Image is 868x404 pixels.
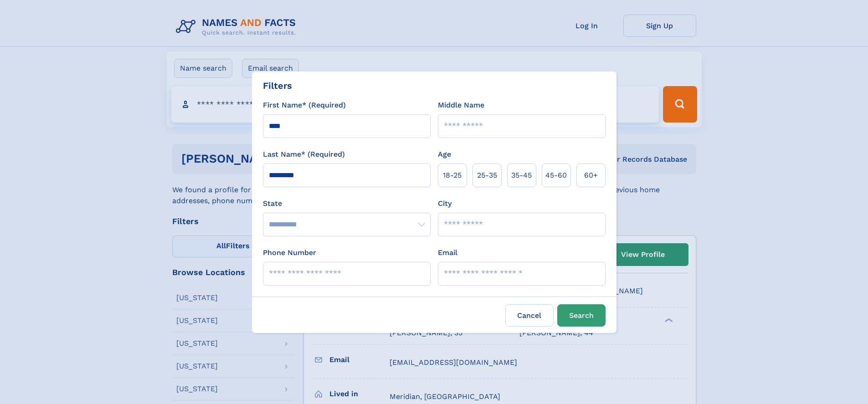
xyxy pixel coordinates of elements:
label: Email [438,247,457,258]
span: 35‑45 [511,170,532,181]
label: State [263,198,431,209]
button: Search [557,304,606,327]
label: Age [438,149,451,160]
label: Cancel [505,304,554,327]
label: Phone Number [263,247,316,258]
span: 25‑35 [477,170,497,181]
div: Filters [263,79,292,92]
label: First Name* (Required) [263,100,346,111]
span: 45‑60 [545,170,567,181]
span: 60+ [584,170,598,181]
span: 18‑25 [443,170,462,181]
label: Last Name* (Required) [263,149,345,160]
label: Middle Name [438,100,484,111]
label: City [438,198,452,209]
